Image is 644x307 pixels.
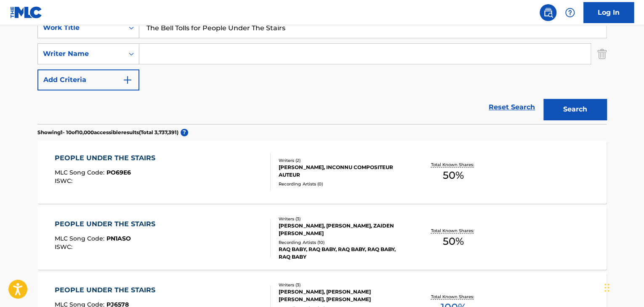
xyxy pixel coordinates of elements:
span: PN1ASO [106,235,131,242]
span: ? [181,129,188,136]
p: Total Known Shares: [431,228,476,234]
img: MLC Logo [10,6,43,19]
span: 50 % [443,168,464,183]
div: Writers ( 3 ) [279,216,406,222]
a: PEOPLE UNDER THE STAIRSMLC Song Code:PN1ASOISWC:Writers (3)[PERSON_NAME], [PERSON_NAME], ZAIDEN [... [37,206,607,270]
img: search [543,8,553,18]
div: [PERSON_NAME], [PERSON_NAME], ZAIDEN [PERSON_NAME] [279,222,406,237]
a: Reset Search [484,98,539,116]
span: ISWC : [55,177,75,185]
div: PEOPLE UNDER THE STAIRS [55,285,160,295]
button: Add Criteria [37,69,139,90]
p: Total Known Shares: [431,161,476,168]
div: [PERSON_NAME], [PERSON_NAME] [PERSON_NAME], [PERSON_NAME] [279,288,406,303]
div: Recording Artists ( 0 ) [279,181,406,187]
p: Total Known Shares: [431,294,476,300]
div: Writers ( 2 ) [279,157,406,164]
a: Log In [583,2,634,23]
span: MLC Song Code : [55,235,106,242]
a: Public Search [540,4,556,21]
a: PEOPLE UNDER THE STAIRSMLC Song Code:PO69E6ISWC:Writers (2)[PERSON_NAME], INCONNU COMPOSITEUR AUT... [37,140,607,204]
span: PO69E6 [106,169,131,176]
img: 9d2ae6d4665cec9f34b9.svg [122,75,133,85]
img: help [565,8,575,18]
div: Writers ( 3 ) [279,282,406,288]
img: Delete Criterion [597,43,607,64]
div: Recording Artists ( 10 ) [279,239,406,246]
div: Work Title [43,23,119,33]
span: 50 % [443,234,464,249]
div: PEOPLE UNDER THE STAIRS [55,153,160,163]
span: ISWC : [55,243,75,251]
span: MLC Song Code : [55,169,106,176]
button: Search [543,99,607,120]
div: Writer Name [43,49,119,59]
div: Help [562,4,578,21]
div: RAQ BABY, RAQ BABY, RAQ BABY, RAQ BABY, RAQ BABY [279,246,406,261]
div: PEOPLE UNDER THE STAIRS [55,219,160,229]
div: [PERSON_NAME], INCONNU COMPOSITEUR AUTEUR [279,164,406,179]
p: Showing 1 - 10 of 10,000 accessible results (Total 3,737,391 ) [37,129,178,136]
iframe: Chat Widget [602,267,644,307]
form: Search Form [37,17,607,124]
div: Drag [604,275,609,300]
